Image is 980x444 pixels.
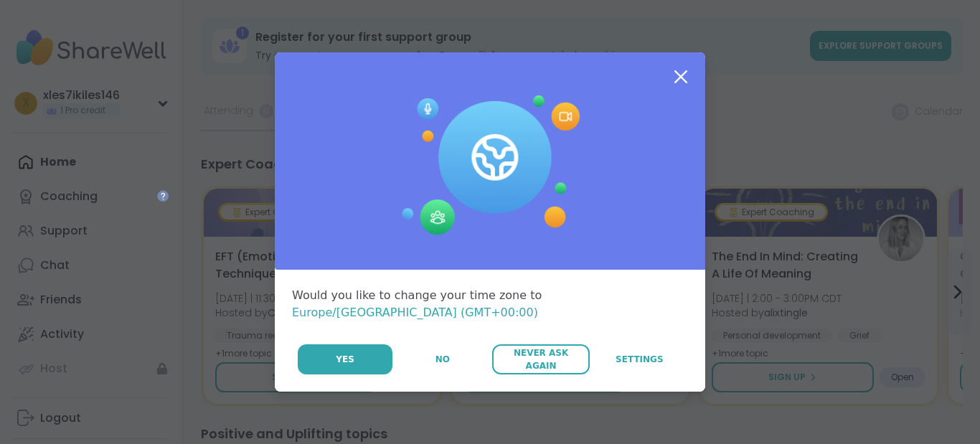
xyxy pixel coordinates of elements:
[435,353,450,366] span: No
[157,190,169,202] iframe: Spotlight
[499,346,582,372] span: Never Ask Again
[591,344,688,374] a: Settings
[616,353,664,366] span: Settings
[336,353,354,366] span: Yes
[292,306,538,319] span: Europe/[GEOGRAPHIC_DATA] (GMT+00:00)
[400,95,580,236] img: Session Experience
[298,344,392,374] button: Yes
[492,344,589,374] button: Never Ask Again
[394,344,491,374] button: No
[292,287,688,321] div: Would you like to change your time zone to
